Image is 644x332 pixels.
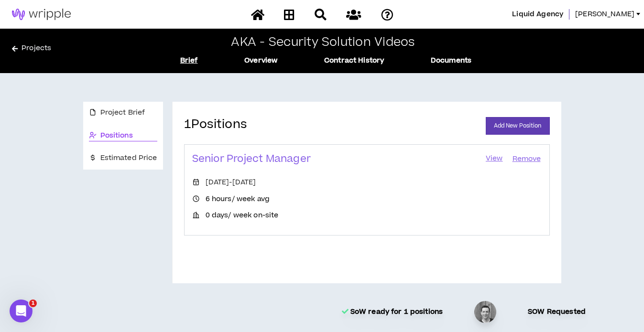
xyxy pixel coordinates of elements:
[486,117,550,135] a: Add New Position
[206,210,279,221] p: 0 days / week on-site
[244,55,277,66] a: Overview
[29,300,37,307] span: 1
[231,36,415,50] h2: AKA - Security Solution Videos
[184,117,247,135] h4: 1 Positions
[100,130,133,141] span: Positions
[485,152,504,166] a: View
[100,107,145,118] span: Project Brief
[100,153,157,163] span: Estimated Price
[206,194,270,204] p: 6 hours / week avg
[528,307,586,317] p: SOW Requested
[10,300,33,322] iframe: Intercom live chat
[431,55,471,66] a: Documents
[512,152,542,166] button: Remove
[512,9,563,20] span: Liquid Agency
[180,55,198,66] a: Brief
[575,9,634,20] span: [PERSON_NAME]
[473,300,497,324] div: Jason M.
[342,307,443,317] p: SoW ready for 1 positions
[192,152,311,166] h3: Senior Project Manager
[324,55,384,66] a: Contract History
[12,43,161,58] a: Projects
[192,177,542,193] li: [DATE] - [DATE]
